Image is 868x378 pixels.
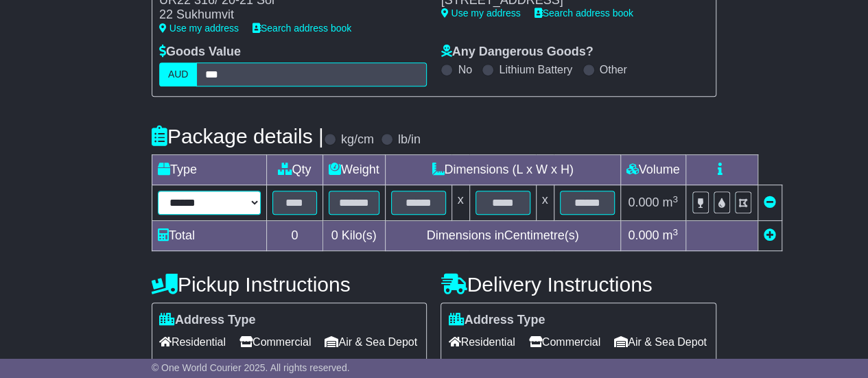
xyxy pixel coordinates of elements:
h4: Pickup Instructions [152,273,427,296]
span: Residential [159,331,226,353]
td: Qty [266,155,322,185]
label: Other [600,63,627,76]
span: Air & Sea Depot [614,331,707,353]
span: Residential [448,331,515,353]
a: Search address book [253,23,351,34]
span: 0.000 [628,196,659,209]
span: Commercial [529,331,600,353]
span: © One World Courier 2025. All rights reserved. [152,362,350,373]
label: Any Dangerous Goods? [441,45,593,60]
td: Type [152,155,266,185]
sup: 3 [672,227,678,237]
div: 22 Sukhumvit [159,8,414,23]
td: x [451,185,469,221]
a: Use my address [441,8,520,19]
span: m [662,228,678,242]
label: Address Type [159,313,256,328]
h4: Delivery Instructions [441,273,716,296]
sup: 3 [672,194,678,204]
span: m [662,196,678,209]
a: Use my address [159,23,239,34]
td: 0 [266,221,322,251]
td: Dimensions in Centimetre(s) [385,221,620,251]
label: Goods Value [159,45,241,60]
label: lb/in [398,132,421,147]
td: Kilo(s) [322,221,385,251]
td: Total [152,221,266,251]
span: 0 [331,228,338,242]
label: AUD [159,62,198,86]
label: Address Type [448,313,545,328]
a: Search address book [535,8,633,19]
td: Weight [322,155,385,185]
label: kg/cm [341,132,374,147]
a: Remove this item [764,196,776,209]
td: x [536,185,554,221]
span: Commercial [239,331,311,353]
span: Air & Sea Depot [325,331,417,353]
h4: Package details | [152,125,324,147]
label: No [458,63,471,76]
td: Dimensions (L x W x H) [385,155,620,185]
span: 0.000 [628,228,659,242]
label: Lithium Battery [499,63,572,76]
a: Add new item [764,228,776,242]
td: Volume [620,155,685,185]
